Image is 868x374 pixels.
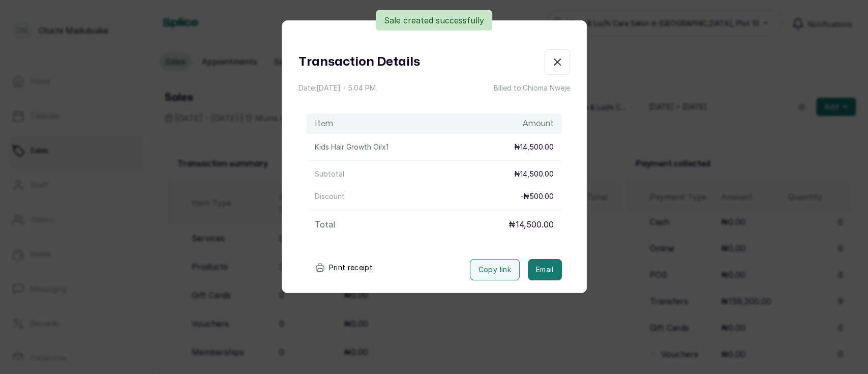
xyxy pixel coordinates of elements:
h1: Amount [523,118,554,130]
h1: Transaction Details [298,53,420,71]
p: ₦14,500.00 [514,142,554,152]
button: Email [528,259,562,280]
p: Discount [315,191,345,202]
h1: Item [315,118,333,130]
p: Billed to: Chioma Nweje [494,83,570,93]
p: - ₦500.00 [520,191,554,202]
p: ₦14,500.00 [508,218,554,231]
p: Kids Hair Growth Oil x 1 [315,142,388,152]
p: Date: [DATE] ・ 5:04 PM [298,83,376,93]
button: Print receipt [307,257,381,278]
p: Sale created successfully [384,14,484,26]
p: Subtotal [315,169,344,179]
p: ₦14,500.00 [514,169,554,179]
p: Total [315,218,335,231]
button: Copy link [470,259,520,280]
